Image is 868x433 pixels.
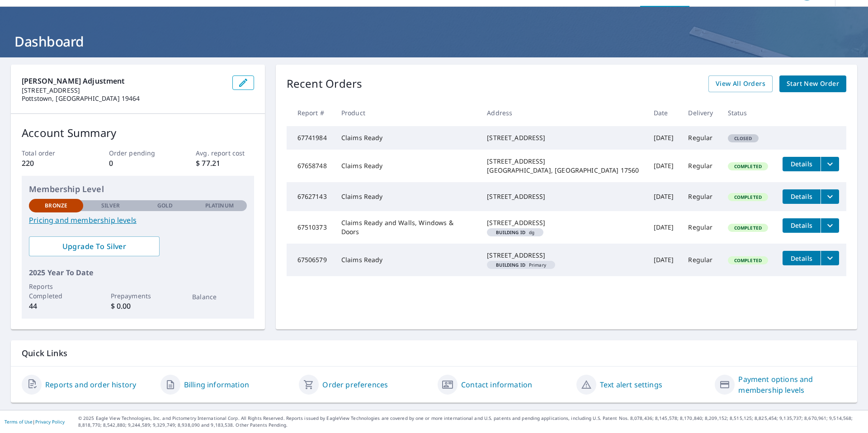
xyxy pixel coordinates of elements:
td: Claims Ready [334,244,480,276]
span: Completed [729,225,767,231]
p: Quick Links [22,348,846,359]
div: [STREET_ADDRESS] [487,251,639,260]
a: Privacy Policy [35,419,65,425]
button: filesDropdownBtn-67627143 [821,189,839,204]
div: [STREET_ADDRESS] [GEOGRAPHIC_DATA], [GEOGRAPHIC_DATA] 17560 [487,157,639,175]
p: Total order [22,148,80,158]
td: Regular [681,126,720,150]
span: View All Orders [716,78,765,89]
span: Closed [729,135,758,141]
td: [DATE] [646,182,681,211]
p: Avg. report cost [196,148,254,158]
span: Primary [491,263,552,267]
th: Report # [287,99,334,126]
td: 67627143 [287,182,334,211]
span: Completed [729,163,767,169]
td: [DATE] [646,211,681,244]
td: [DATE] [646,150,681,182]
td: 67741984 [287,126,334,150]
p: Order pending [109,148,167,158]
p: Bronze [45,202,67,210]
td: Claims Ready [334,126,480,150]
td: Regular [681,211,720,244]
p: $ 77.21 [196,158,254,169]
span: Completed [729,194,767,200]
h1: Dashboard [11,32,857,51]
td: Regular [681,150,720,182]
p: | [5,419,65,424]
span: Details [788,160,815,168]
button: detailsBtn-67658748 [783,157,821,171]
button: detailsBtn-67506579 [783,251,821,265]
th: Product [334,99,480,126]
button: detailsBtn-67510373 [783,218,821,233]
div: [STREET_ADDRESS] [487,133,639,142]
td: 67510373 [287,211,334,244]
p: Membership Level [29,183,247,195]
p: Prepayments [111,291,165,301]
span: Start New Order [787,78,839,89]
th: Date [646,99,681,126]
a: Text alert settings [600,379,662,390]
p: Reports Completed [29,282,83,301]
p: 44 [29,301,83,311]
th: Status [721,99,775,126]
a: Start New Order [779,75,846,92]
p: Balance [192,292,246,301]
td: 67506579 [287,244,334,276]
a: Reports and order history [45,379,136,390]
td: [DATE] [646,126,681,150]
p: [STREET_ADDRESS] [22,86,225,94]
a: Payment options and membership levels [738,374,846,395]
p: 220 [22,158,80,169]
a: Terms of Use [5,419,33,425]
p: © 2025 Eagle View Technologies, Inc. and Pictometry International Corp. All Rights Reserved. Repo... [78,415,863,428]
p: Account Summary [22,125,254,141]
p: $ 0.00 [111,301,165,311]
td: Regular [681,182,720,211]
a: Upgrade To Silver [29,236,160,256]
button: filesDropdownBtn-67658748 [821,157,839,171]
div: [STREET_ADDRESS] [487,218,639,227]
span: Details [788,192,815,201]
p: Recent Orders [287,75,363,92]
td: Claims Ready and Walls, Windows & Doors [334,211,480,244]
th: Delivery [681,99,720,126]
p: Pottstown, [GEOGRAPHIC_DATA] 19464 [22,94,225,103]
td: [DATE] [646,244,681,276]
p: Gold [157,202,173,210]
p: [PERSON_NAME] Adjustment [22,75,225,86]
button: filesDropdownBtn-67506579 [821,251,839,265]
p: 2025 Year To Date [29,267,247,278]
a: View All Orders [708,75,773,92]
p: Silver [101,202,120,210]
span: Details [788,254,815,263]
em: Building ID [496,263,525,267]
p: Platinum [205,202,234,210]
td: Regular [681,244,720,276]
span: Completed [729,257,767,264]
span: Upgrade To Silver [36,241,152,251]
a: Order preferences [322,379,388,390]
a: Billing information [184,379,249,390]
span: Details [788,221,815,230]
button: detailsBtn-67627143 [783,189,821,204]
td: 67658748 [287,150,334,182]
td: Claims Ready [334,182,480,211]
em: Building ID [496,230,525,235]
a: Contact information [461,379,532,390]
th: Address [480,99,646,126]
button: filesDropdownBtn-67510373 [821,218,839,233]
p: 0 [109,158,167,169]
span: dg [491,230,540,235]
a: Pricing and membership levels [29,215,247,226]
td: Claims Ready [334,150,480,182]
div: [STREET_ADDRESS] [487,192,639,201]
